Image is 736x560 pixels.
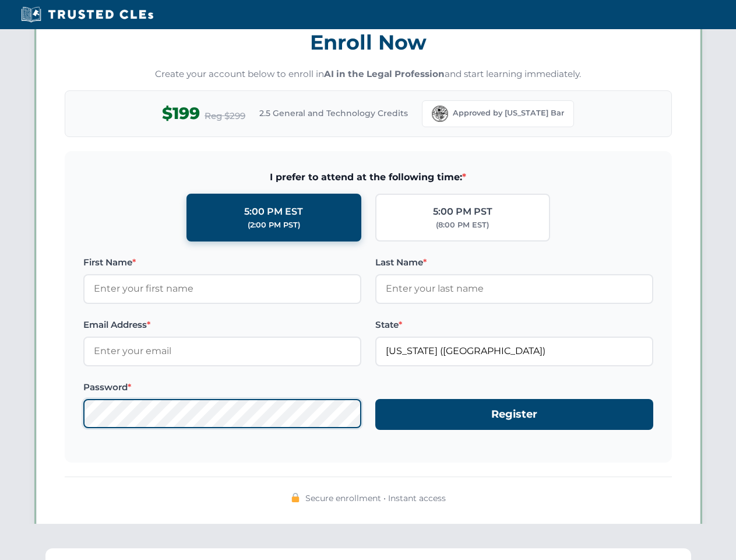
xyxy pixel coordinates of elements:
[162,100,200,127] span: $199
[375,318,653,332] label: State
[83,318,361,332] label: Email Address
[244,204,303,219] div: 5:00 PM EST
[65,68,672,81] p: Create your account below to enroll in and start learning immediately.
[83,337,361,366] input: Enter your email
[305,492,446,505] span: Secure enrollment • Instant access
[433,204,492,219] div: 5:00 PM PST
[453,107,564,119] span: Approved by [US_STATE] Bar
[375,399,653,430] button: Register
[432,106,448,122] img: Florida Bar
[83,256,361,269] label: First Name
[65,24,672,61] h3: Enroll Now
[248,219,300,231] div: (2:00 PM PST)
[259,107,408,120] span: 2.5 General and Technology Credits
[291,493,300,502] img: 🔒
[375,337,653,366] input: Florida (FL)
[83,380,361,394] label: Password
[83,274,361,303] input: Enter your first name
[83,170,653,185] span: I prefer to attend at the following time:
[375,256,653,269] label: Last Name
[17,6,157,23] img: Trusted CLEs
[205,109,245,123] span: Reg $299
[436,219,489,231] div: (8:00 PM EST)
[324,68,445,79] strong: AI in the Legal Profession
[375,274,653,303] input: Enter your last name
